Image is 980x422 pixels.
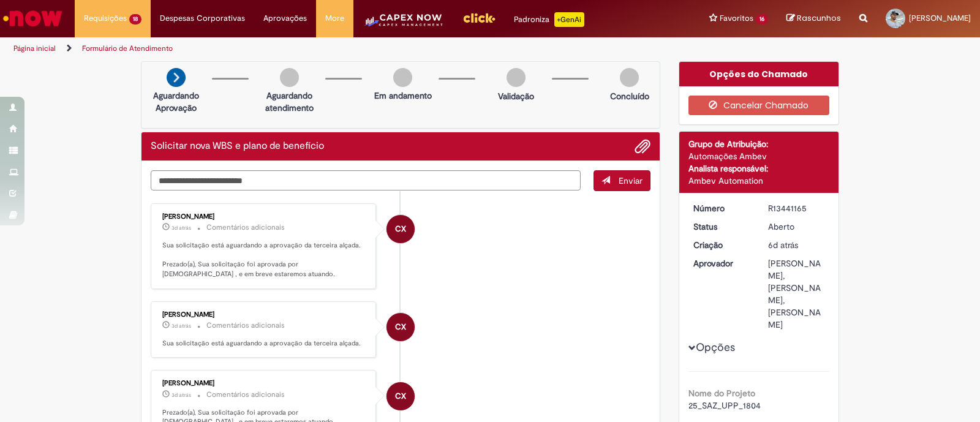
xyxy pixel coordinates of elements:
img: click_logo_yellow_360x200.png [462,9,496,27]
p: +GenAi [554,12,584,27]
div: Cristian Xavier [386,215,415,243]
span: 18 [129,14,141,24]
small: Comentários adicionais [206,222,285,233]
p: Aguardando atendimento [260,89,319,114]
a: Rascunhos [786,13,841,24]
span: Despesas Corporativas [160,12,245,24]
span: CX [395,214,406,244]
dt: Aprovador [684,257,759,269]
button: Adicionar anexos [635,138,650,154]
img: img-circle-grey.png [507,68,526,87]
div: Cristian Xavier [386,382,415,410]
img: ServiceNow [1,6,64,31]
div: Opções do Chamado [679,62,839,86]
div: [PERSON_NAME] [162,311,366,318]
p: Sua solicitação está aguardando a aprovação da terceira alçada. Prezado(a), Sua solicitação foi a... [162,241,366,279]
span: More [325,12,344,24]
b: Nome do Projeto [688,388,755,399]
div: Padroniza [514,12,584,27]
p: Em andamento [374,89,432,102]
time: 26/08/2025 14:36:05 [171,391,191,399]
span: 3d atrás [171,322,191,330]
p: Validação [498,90,534,102]
div: Ambev Automation [688,175,830,187]
time: 26/08/2025 14:36:06 [171,224,191,232]
span: Favoritos [720,12,753,24]
dt: Criação [684,239,759,251]
div: R13441165 [768,202,825,214]
span: Requisições [84,12,127,24]
ul: Trilhas de página [9,37,644,60]
button: Cancelar Chamado [688,96,830,115]
span: CX [395,382,406,411]
p: Aguardando Aprovação [146,89,206,114]
a: Página inicial [13,43,56,53]
time: 22/08/2025 17:43:50 [768,239,798,251]
span: Enviar [619,175,643,186]
p: Sua solicitação está aguardando a aprovação da terceira alçada. [162,339,366,349]
span: 3d atrás [171,224,191,232]
div: [PERSON_NAME], [PERSON_NAME], [PERSON_NAME] [768,257,825,331]
textarea: Digite sua mensagem aqui... [151,170,581,191]
div: Automações Ambev [688,150,830,162]
div: Grupo de Atribuição: [688,138,830,150]
img: img-circle-grey.png [280,68,299,87]
img: CapexLogo5.png [363,12,444,37]
dt: Número [684,202,759,214]
small: Comentários adicionais [206,390,285,400]
div: Cristian Xavier [386,313,415,341]
div: [PERSON_NAME] [162,380,366,387]
span: Aprovações [263,12,307,24]
span: [PERSON_NAME] [909,13,971,23]
button: Enviar [594,170,650,191]
img: arrow-next.png [167,68,186,87]
span: CX [395,312,406,342]
span: 25_SAZ_UPP_1804 [688,400,761,411]
a: Formulário de Atendimento [82,43,173,53]
div: Aberto [768,220,825,233]
h2: Solicitar nova WBS e plano de benefício Histórico de tíquete [151,141,324,152]
span: 16 [756,14,768,24]
div: 22/08/2025 17:43:50 [768,239,825,251]
div: [PERSON_NAME] [162,213,366,220]
span: 6d atrás [768,239,798,251]
span: 3d atrás [171,391,191,399]
small: Comentários adicionais [206,320,285,331]
div: Analista responsável: [688,162,830,175]
img: img-circle-grey.png [393,68,412,87]
time: 26/08/2025 14:36:05 [171,322,191,330]
p: Concluído [610,90,649,102]
span: Rascunhos [797,12,841,24]
img: img-circle-grey.png [620,68,639,87]
dt: Status [684,220,759,233]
